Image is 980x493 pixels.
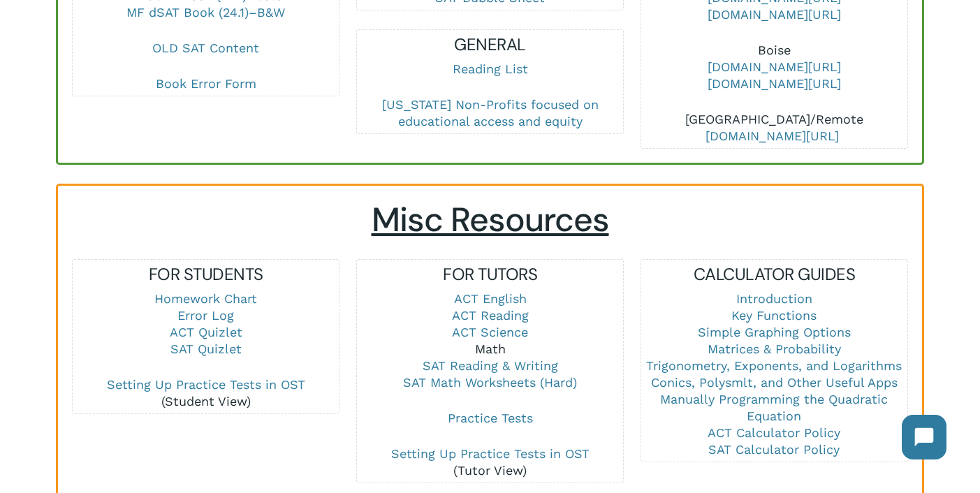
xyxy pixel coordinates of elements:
[126,5,285,20] a: MF dSAT Book (24.1)–B&W
[708,341,841,356] a: Matrices & Probability
[382,97,599,128] a: [US_STATE] Non-Profits focused on educational access and equity
[452,325,528,339] a: ACT Science
[708,76,841,91] a: [DOMAIN_NAME][URL]
[660,392,888,423] a: Manually Programming the Quadratic Equation
[170,325,242,339] a: ACT Quizlet
[73,263,338,286] h5: FOR STUDENTS
[448,411,533,425] a: Practice Tests
[651,375,898,390] a: Conics, Polysmlt, and Other Useful Apps
[372,198,609,242] span: Misc Resources
[423,358,558,373] a: SAT Reading & Writing
[403,375,577,390] a: SAT Math Worksheets (Hard)
[454,291,527,306] a: ACT English
[646,358,902,373] a: Trigonometry, Exponents, and Logarithms
[170,341,242,356] a: SAT Quizlet
[708,59,841,74] a: [DOMAIN_NAME][URL]
[156,76,256,91] a: Book Error Form
[357,446,622,479] p: (Tutor View)
[708,442,840,457] a: SAT Calculator Policy
[708,7,841,22] a: [DOMAIN_NAME][URL]
[152,41,259,55] a: OLD SAT Content
[475,341,506,356] a: Math
[641,263,907,286] h5: CALCULATOR GUIDES
[641,42,907,111] p: Boise
[698,325,851,339] a: Simple Graphing Options
[391,446,590,461] a: Setting Up Practice Tests in OST
[357,34,622,56] h5: GENERAL
[705,128,839,143] a: [DOMAIN_NAME][URL]
[107,377,305,392] a: Setting Up Practice Tests in OST
[736,291,812,306] a: Introduction
[888,401,960,473] iframe: Chatbot
[731,308,817,323] a: Key Functions
[177,308,234,323] a: Error Log
[452,308,529,323] a: ACT Reading
[453,61,528,76] a: Reading List
[154,291,257,306] a: Homework Chart
[357,263,622,286] h5: FOR TUTORS
[73,376,338,410] p: (Student View)
[641,111,907,145] p: [GEOGRAPHIC_DATA]/Remote
[708,425,840,440] a: ACT Calculator Policy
